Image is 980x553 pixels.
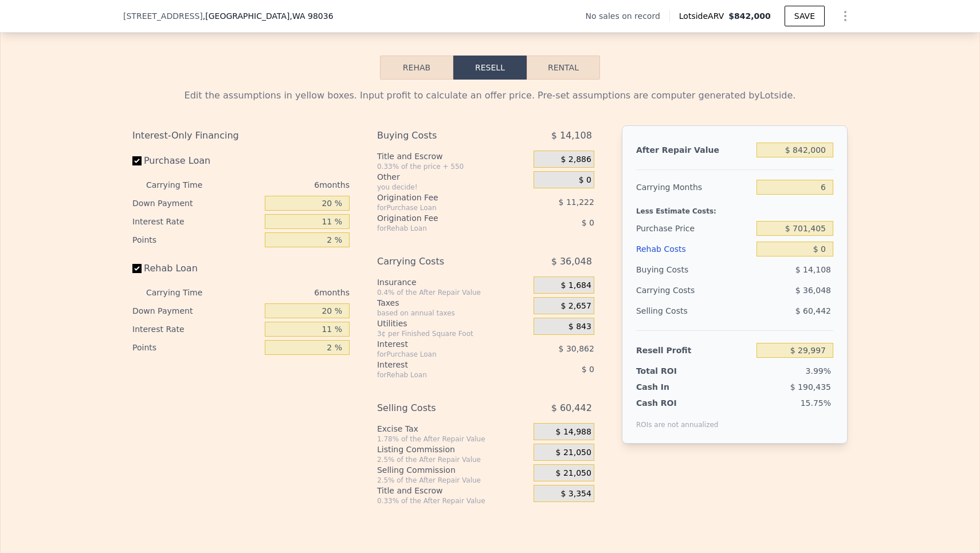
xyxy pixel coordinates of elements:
[559,197,594,207] span: $ 11,222
[132,302,260,320] div: Down Payment
[377,455,529,464] div: 2.5% of the After Repair Value
[795,286,831,295] span: $ 36,048
[636,280,708,301] div: Carrying Costs
[123,10,203,22] span: [STREET_ADDRESS]
[132,125,350,146] div: Interest-Only Financing
[132,338,260,357] div: Points
[636,140,752,160] div: After Repair Value
[556,468,591,479] span: $ 21,050
[132,258,260,279] label: Rehab Loan
[636,365,708,377] div: Total ROI
[289,11,333,21] span: , WA 98036
[377,171,529,183] div: Other
[132,194,260,212] div: Down Payment
[636,259,752,280] div: Buying Costs
[582,218,594,227] span: $ 0
[377,183,529,192] div: you decide!
[586,10,669,22] div: No sales on record
[636,409,719,429] div: ROIs are not annualized
[377,485,529,496] div: Title and Escrow
[377,476,529,485] div: 2.5% of the After Repair Value
[679,10,728,22] span: Lotside ARV
[377,423,529,434] div: Excise Tax
[377,496,529,505] div: 0.33% of the After Repair Value
[377,359,505,370] div: Interest
[132,264,142,273] input: Rehab Loan
[806,366,831,376] span: 3.99%
[636,218,752,239] div: Purchase Price
[377,251,505,272] div: Carrying Costs
[132,320,260,338] div: Interest Rate
[636,381,708,393] div: Cash In
[377,192,505,203] div: Origination Fee
[132,212,260,231] div: Interest Rate
[560,489,591,499] span: $ 3,354
[377,151,529,162] div: Title and Escrow
[556,448,591,458] span: $ 21,050
[556,427,591,437] span: $ 14,988
[132,151,260,171] label: Purchase Loan
[636,239,752,259] div: Rehab Costs
[132,89,848,102] div: Edit the assumptions in yellow boxes. Input profit to calculate an offer price. Pre-set assumptio...
[636,397,719,409] div: Cash ROI
[377,444,529,455] div: Listing Commission
[377,318,529,329] div: Utilities
[377,309,529,318] div: based on annual taxes
[790,382,831,392] span: $ 190,435
[834,5,857,27] button: Show Options
[377,297,529,309] div: Taxes
[636,301,752,321] div: Selling Costs
[559,344,594,353] span: $ 30,862
[377,212,505,224] div: Origination Fee
[551,398,592,418] span: $ 60,442
[560,301,591,311] span: $ 2,657
[377,125,505,146] div: Buying Costs
[377,329,529,338] div: 3¢ per Finished Square Foot
[225,283,350,302] div: 6 months
[377,370,505,380] div: for Rehab Loan
[132,156,142,165] input: Purchase Loan
[801,398,831,408] span: 15.75%
[569,322,591,332] span: $ 843
[377,398,505,418] div: Selling Costs
[203,10,334,22] span: , [GEOGRAPHIC_DATA]
[132,231,260,249] div: Points
[377,464,529,476] div: Selling Commission
[560,155,591,165] span: $ 2,886
[146,176,221,194] div: Carrying Time
[225,176,350,194] div: 6 months
[582,365,594,374] span: $ 0
[795,306,831,315] span: $ 60,442
[560,281,591,291] span: $ 1,684
[551,251,592,272] span: $ 36,048
[795,265,831,274] span: $ 14,108
[377,434,529,444] div: 1.78% of the After Repair Value
[377,350,505,359] div: for Purchase Loan
[551,125,592,146] span: $ 14,108
[377,276,529,288] div: Insurance
[146,283,221,302] div: Carrying Time
[527,56,600,80] button: Rental
[377,203,505,212] div: for Purchase Loan
[453,56,527,80] button: Resell
[636,177,752,197] div: Carrying Months
[377,338,505,350] div: Interest
[377,288,529,297] div: 0.4% of the After Repair Value
[380,56,453,80] button: Rehab
[377,162,529,171] div: 0.33% of the price + 550
[579,175,591,185] span: $ 0
[636,197,833,218] div: Less Estimate Costs:
[785,6,825,26] button: SAVE
[636,340,752,361] div: Resell Profit
[377,224,505,233] div: for Rehab Loan
[728,11,771,21] span: $842,000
